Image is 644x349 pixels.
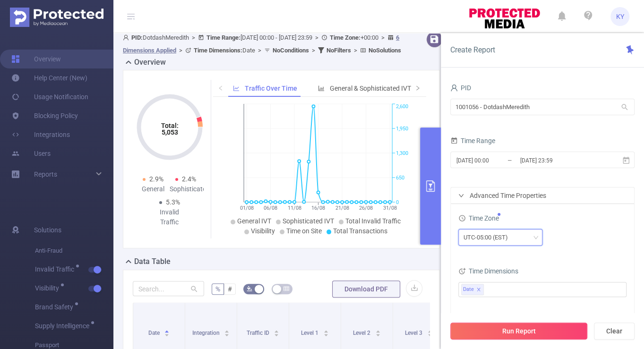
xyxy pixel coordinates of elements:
[286,227,322,235] span: Time on Site
[149,175,163,183] span: 2.9%
[283,286,289,291] i: icon: table
[427,332,432,335] i: icon: caret-down
[533,235,539,241] i: icon: down
[274,329,279,332] i: icon: caret-up
[192,330,221,336] span: Integration
[194,47,255,54] span: Date
[11,125,70,144] a: Integrations
[35,266,77,272] span: Invalid Traffic
[450,137,495,145] span: Time Range
[218,85,223,91] i: icon: left
[378,34,387,41] span: >
[450,84,458,92] i: icon: user
[450,45,495,54] span: Create Report
[123,34,131,41] i: icon: user
[450,323,587,340] button: Run Report
[245,85,297,92] span: Traffic Over Time
[288,205,301,211] tspan: 11/08
[330,85,448,92] span: General & Sophisticated IVT by Category
[224,329,230,332] i: icon: caret-up
[233,85,240,92] i: icon: line-chart
[594,323,635,340] button: Clear
[11,144,51,163] a: Users
[255,47,264,54] span: >
[11,68,87,87] a: Help Center (New)
[247,286,252,291] i: icon: bg-colors
[215,285,220,293] span: %
[11,50,61,68] a: Overview
[323,329,328,332] i: icon: caret-up
[166,198,180,206] span: 5.3%
[176,47,185,54] span: >
[228,285,232,293] span: #
[464,230,515,245] div: UTC-05:00 (EST)
[458,267,518,275] span: Time Dimensions
[148,330,161,336] span: Date
[458,193,464,198] i: icon: right
[133,281,204,296] input: Search...
[335,205,349,211] tspan: 21/08
[427,329,433,334] div: Sort
[194,47,242,54] b: Time Dimensions :
[351,47,360,54] span: >
[161,128,178,136] tspan: 5,053
[134,256,171,267] h2: Data Table
[616,7,624,26] span: KY
[11,87,88,106] a: Usage Notification
[11,106,78,125] a: Blocking Policy
[182,175,196,183] span: 2.4%
[326,47,351,54] b: No Filters
[463,284,474,295] span: Date
[10,8,103,27] img: Protected Media
[309,47,318,54] span: >
[273,47,309,54] b: No Conditions
[164,332,170,335] i: icon: caret-down
[396,104,408,110] tspan: 2,600
[137,184,170,194] div: General
[34,221,61,239] span: Solutions
[519,154,596,167] input: End date
[330,34,361,41] b: Time Zone:
[224,332,230,335] i: icon: caret-down
[332,281,400,298] button: Download PDF
[240,205,254,211] tspan: 01/08
[274,332,279,335] i: icon: caret-down
[375,329,380,332] i: icon: caret-up
[461,284,484,295] li: Date
[375,332,380,335] i: icon: caret-down
[134,57,166,68] h2: Overview
[35,323,93,329] span: Supply Intelligence
[375,329,381,334] div: Sort
[170,184,203,194] div: Sophisticated
[274,329,279,334] div: Sort
[283,217,334,225] span: Sophisticated IVT
[35,241,113,260] span: Anti-Fraud
[353,330,372,336] span: Level 2
[251,227,275,235] span: Visibility
[35,285,62,291] span: Visibility
[311,205,325,211] tspan: 16/08
[206,34,240,41] b: Time Range:
[237,217,271,225] span: General IVT
[369,47,401,54] b: No Solutions
[427,329,432,332] i: icon: caret-up
[34,165,57,184] a: Reports
[359,205,373,211] tspan: 26/08
[153,207,186,227] div: Invalid Traffic
[323,329,329,334] div: Sort
[396,175,404,181] tspan: 650
[318,85,325,92] i: icon: bar-chart
[164,329,170,332] i: icon: caret-up
[450,84,471,92] span: PID
[458,214,499,222] span: Time Zone
[224,329,230,334] div: Sort
[476,287,481,293] i: icon: close
[35,304,77,310] span: Brand Safety
[396,199,399,205] tspan: 0
[264,205,277,211] tspan: 06/08
[383,205,397,211] tspan: 31/08
[312,34,321,41] span: >
[161,122,178,129] tspan: Total:
[123,34,401,54] span: DotdashMeredith [DATE] 00:00 - [DATE] 23:59 +00:00
[164,329,170,334] div: Sort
